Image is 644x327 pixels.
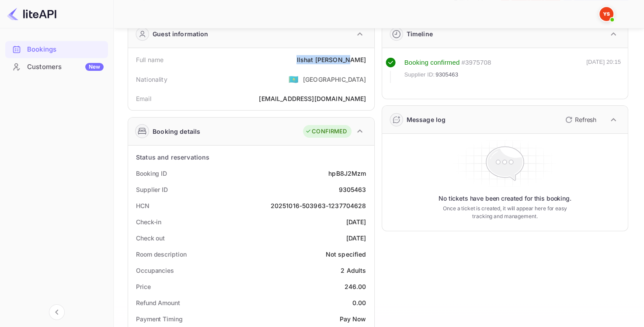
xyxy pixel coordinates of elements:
div: Ilshat [PERSON_NAME] [296,55,366,64]
div: 20251016-503963-1237704628 [271,201,366,210]
div: [DATE] [346,217,366,226]
div: Customers [27,62,104,72]
div: Bookings [5,41,108,58]
button: Refresh [560,113,600,127]
div: Booking details [153,127,200,136]
div: CustomersNew [5,59,108,76]
div: [GEOGRAPHIC_DATA] [303,75,366,84]
div: HCN [136,201,150,210]
div: Message log [407,115,446,124]
div: Check out [136,233,165,243]
div: Price [136,282,151,291]
div: Guest information [153,29,209,38]
span: United States [289,71,299,87]
div: 2 Adults [341,266,366,275]
img: LiteAPI logo [7,7,56,21]
div: Payment Timing [136,314,183,324]
div: [DATE] [346,233,366,243]
div: hpB8J2Mzm [328,169,366,178]
div: New [85,63,104,71]
div: [EMAIL_ADDRESS][DOMAIN_NAME] [259,94,366,103]
div: CONFIRMED [305,127,347,136]
div: [DATE] 20:15 [586,58,621,83]
span: Supplier ID: [404,70,435,79]
div: 246.00 [345,282,366,291]
div: Status and reservations [136,153,209,162]
div: Room description [136,250,186,259]
div: Email [136,94,151,103]
div: Full name [136,55,164,64]
div: Pay Now [339,314,366,324]
span: 9305463 [435,70,458,79]
div: 9305463 [338,185,366,194]
button: Collapse navigation [49,304,65,320]
div: # 3975708 [461,58,491,68]
div: Not specified [326,250,366,259]
div: Bookings [27,45,104,55]
div: Booking confirmed [404,58,460,68]
a: CustomersNew [5,59,108,75]
a: Bookings [5,41,108,57]
div: Occupancies [136,266,174,275]
p: Refresh [575,115,596,124]
div: Nationality [136,75,167,84]
div: Timeline [407,29,433,38]
div: Check-in [136,217,161,226]
div: Refund Amount [136,298,180,307]
p: Once a ticket is created, it will appear here for easy tracking and management. [439,205,571,220]
div: 0.00 [352,298,366,307]
div: Booking ID [136,169,167,178]
img: Yandex Support [599,7,613,21]
p: No tickets have been created for this booking. [439,194,571,203]
div: Supplier ID [136,185,168,194]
